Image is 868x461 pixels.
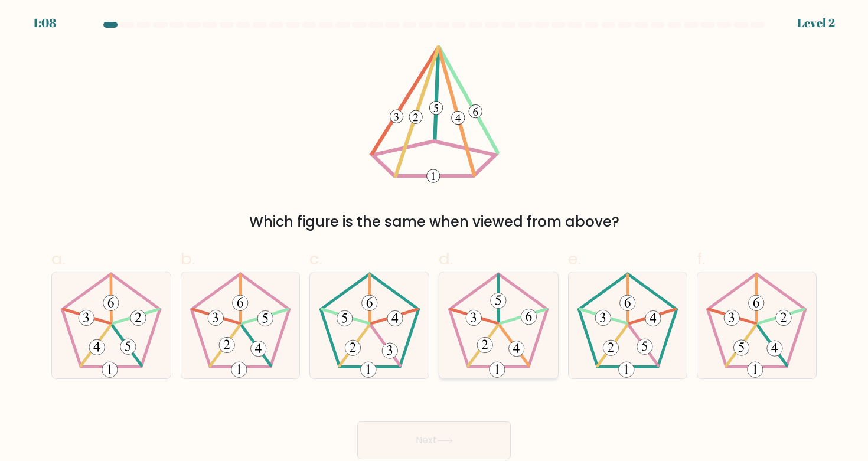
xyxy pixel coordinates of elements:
span: b. [181,247,195,270]
div: Level 2 [797,14,835,32]
span: c. [309,247,322,270]
div: Which figure is the same when viewed from above? [58,211,810,233]
span: d. [439,247,453,270]
span: a. [51,247,66,270]
div: 1:08 [33,14,56,32]
span: e. [568,247,581,270]
button: Next [357,421,511,459]
span: f. [697,247,705,270]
